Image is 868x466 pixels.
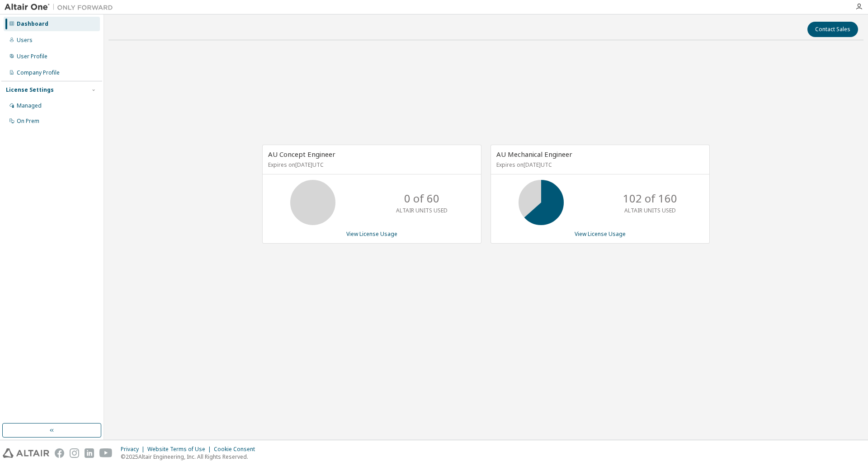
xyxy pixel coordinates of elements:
[17,118,39,125] div: On Prem
[17,20,48,28] div: Dashboard
[496,150,572,159] span: AU Mechanical Engineer
[17,69,60,76] div: Company Profile
[807,22,858,37] button: Contact Sales
[214,446,260,453] div: Cookie Consent
[121,446,147,453] div: Privacy
[85,448,94,458] img: linkedin.svg
[121,453,260,461] p: © 2025 Altair Engineering, Inc. All Rights Reserved.
[99,448,113,458] img: youtube.svg
[496,161,702,169] p: Expires on [DATE] UTC
[55,448,64,458] img: facebook.svg
[3,448,49,458] img: altair_logo.svg
[268,161,473,169] p: Expires on [DATE] UTC
[70,448,79,458] img: instagram.svg
[17,102,42,109] div: Managed
[623,191,677,206] p: 102 of 160
[346,230,397,238] a: View License Usage
[147,446,214,453] div: Website Terms of Use
[575,230,626,238] a: View License Usage
[17,37,33,44] div: Users
[404,191,439,206] p: 0 of 60
[268,150,335,159] span: AU Concept Engineer
[5,3,118,12] img: Altair One
[396,207,448,214] p: ALTAIR UNITS USED
[17,53,47,60] div: User Profile
[624,207,676,214] p: ALTAIR UNITS USED
[6,86,54,94] div: License Settings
